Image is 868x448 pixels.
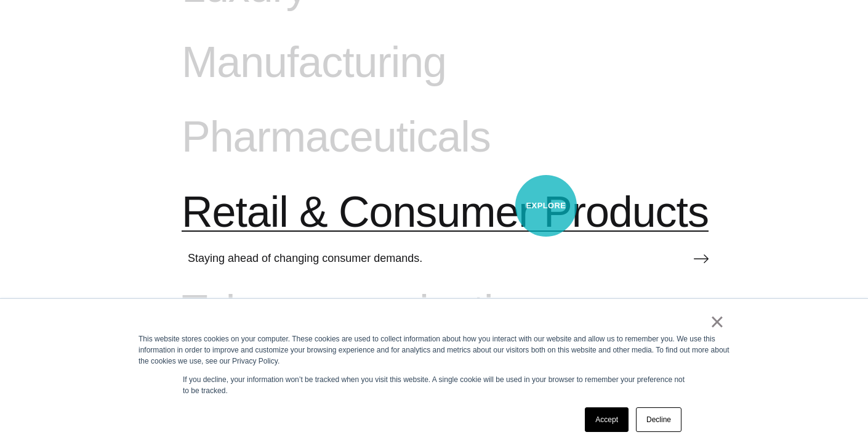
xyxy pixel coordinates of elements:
p: If you decline, your information won’t be tracked when you visit this website. A single cookie wi... [183,374,685,396]
span: Telecommunications [182,286,560,336]
a: Accept [585,407,629,432]
span: Retail & Consumer Products [182,187,709,238]
a: Decline [636,407,681,432]
span: Manufacturing [182,38,446,88]
a: Retail & Consumer Products Staying ahead of changing consumer demands. [182,187,709,286]
span: Pharmaceuticals [182,112,491,163]
span: Staying ahead of changing consumer demands. [188,252,422,265]
a: Pharmaceuticals [182,112,494,187]
a: Telecommunications [182,286,560,361]
a: × [710,316,725,327]
a: Manufacturing [182,38,494,113]
div: This website stores cookies on your computer. These cookies are used to collect information about... [139,333,729,367]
